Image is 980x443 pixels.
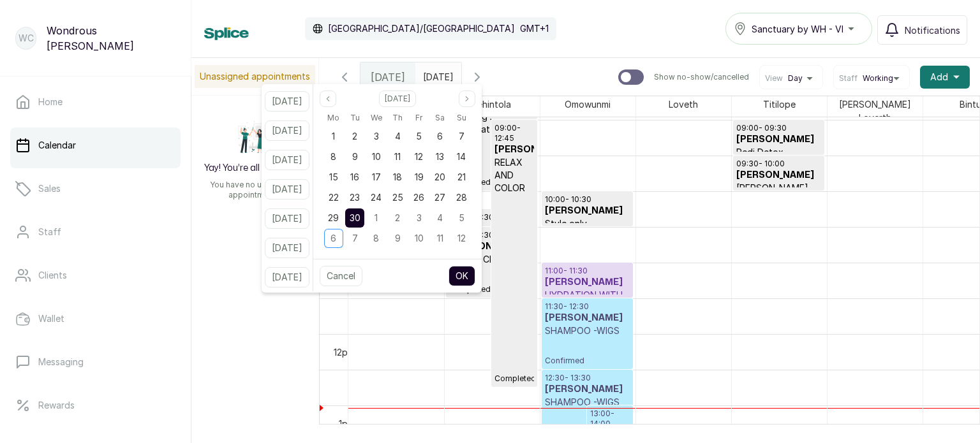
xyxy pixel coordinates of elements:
[545,337,630,366] p: Confirmed
[451,147,472,167] div: 14 Sep 2025
[328,212,339,223] span: 29
[408,126,429,147] div: 05 Sep 2025
[905,24,960,37] span: Notifications
[863,73,893,84] span: Working
[451,187,472,208] div: 28 Sep 2025
[451,110,472,126] div: Sunday
[463,95,471,103] svg: page next
[429,147,450,167] div: 13 Sep 2025
[434,171,445,182] span: 20
[562,96,613,112] span: Omowunmi
[366,228,387,249] div: 08 Oct 2025
[366,126,387,147] div: 03 Sep 2025
[395,131,401,142] span: 4
[327,110,339,126] span: Mo
[408,167,429,187] div: 19 Sep 2025
[330,233,336,243] span: 6
[350,212,360,223] span: 30
[332,131,335,142] span: 1
[19,32,34,45] p: WC
[408,147,429,167] div: 12 Sep 2025
[437,233,443,243] span: 11
[265,150,309,170] button: [DATE]
[429,208,450,228] div: 04 Oct 2025
[545,383,630,396] h3: [PERSON_NAME]
[395,212,400,223] span: 2
[545,276,630,289] h3: [PERSON_NAME]
[371,110,382,126] span: We
[350,110,360,126] span: Tu
[324,95,332,103] svg: page previous
[752,22,843,36] span: Sanctuary by WH - VI
[429,126,450,147] div: 06 Sep 2025
[429,228,450,249] div: 11 Oct 2025
[449,266,475,286] button: OK
[265,179,309,200] button: [DATE]
[265,120,309,141] button: [DATE]
[352,131,357,142] span: 2
[545,312,630,324] h3: [PERSON_NAME]
[379,91,416,107] button: Select month
[199,180,311,200] p: You have no unassigned appointments.
[38,356,84,368] p: Messaging
[415,151,423,162] span: 12
[329,192,339,203] span: 22
[323,110,344,126] div: Monday
[415,110,422,126] span: Fr
[765,73,817,84] button: ViewDay
[352,151,358,162] span: 9
[350,192,360,203] span: 23
[387,110,408,126] div: Thursday
[736,133,821,146] h3: [PERSON_NAME]
[265,238,309,258] button: [DATE]
[393,171,402,182] span: 18
[345,147,366,167] div: 09 Sep 2025
[459,91,475,107] button: Next month
[725,13,872,45] button: Sanctuary by WH - VI
[416,131,422,142] span: 5
[392,192,403,203] span: 25
[352,233,358,243] span: 7
[545,217,630,230] p: Style only
[736,169,821,182] h3: [PERSON_NAME]
[545,373,630,383] p: 12:30 - 13:30
[459,212,464,223] span: 5
[417,212,422,223] span: 3
[451,167,472,187] div: 21 Sep 2025
[434,192,445,203] span: 27
[470,96,514,112] span: Fehintola
[204,162,307,175] h2: Yay! You’re all caught up!
[459,131,464,142] span: 7
[451,228,472,249] div: 12 Oct 2025
[387,228,408,249] div: 09 Oct 2025
[395,233,401,243] span: 9
[10,301,181,337] a: Wallet
[323,187,344,208] div: 22 Sep 2025
[545,289,630,314] p: HYDRATION WITH STYLE permed
[920,66,970,89] button: Add
[323,167,344,187] div: 15 Sep 2025
[457,171,466,182] span: 21
[392,110,403,126] span: Th
[38,139,76,152] p: Calendar
[323,126,344,147] div: 01 Sep 2025
[366,167,387,187] div: 17 Sep 2025
[451,208,472,228] div: 05 Oct 2025
[839,73,857,84] span: Staff
[877,15,967,45] button: Notifications
[590,409,630,429] p: 13:00 - 14:00
[839,73,904,84] button: StaffWorking
[366,147,387,167] div: 10 Sep 2025
[323,147,344,167] div: 08 Sep 2025
[387,208,408,228] div: 02 Oct 2025
[336,417,357,430] div: 1pm
[415,171,424,182] span: 19
[360,62,415,92] div: [DATE]
[456,192,467,203] span: 28
[788,73,803,84] span: Day
[828,96,923,126] span: [PERSON_NAME] Loverth
[10,258,181,293] a: Clients
[345,167,366,187] div: 16 Sep 2025
[520,22,549,35] p: GMT+1
[437,131,443,142] span: 6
